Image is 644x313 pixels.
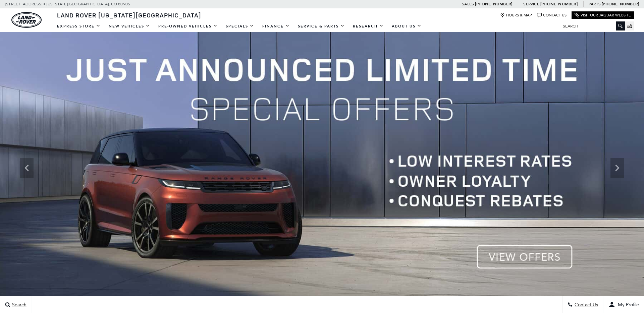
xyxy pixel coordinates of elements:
a: EXPRESS STORE [53,20,105,32]
button: user-profile-menu [603,296,644,313]
a: Hours & Map [500,13,532,18]
a: About Us [388,20,426,32]
a: Finance [258,20,294,32]
span: Sales [462,2,474,6]
a: Pre-Owned Vehicles [154,20,222,32]
nav: Main Navigation [53,20,426,32]
a: [PHONE_NUMBER] [540,1,578,7]
input: Search [558,22,625,30]
span: Contact Us [573,302,598,308]
span: Service [523,2,539,6]
a: land-rover [11,12,42,28]
a: [STREET_ADDRESS] • [US_STATE][GEOGRAPHIC_DATA], CO 80905 [5,2,130,6]
a: Service & Parts [294,20,349,32]
span: My Profile [615,302,639,308]
span: Search [10,302,26,308]
a: Visit Our Jaguar Website [575,13,631,18]
a: Land Rover [US_STATE][GEOGRAPHIC_DATA] [53,11,205,19]
span: Parts [589,2,601,6]
a: [PHONE_NUMBER] [602,1,639,7]
a: Specials [222,20,258,32]
img: Land Rover [11,12,42,28]
a: [PHONE_NUMBER] [475,1,512,7]
a: Research [349,20,388,32]
span: Land Rover [US_STATE][GEOGRAPHIC_DATA] [57,11,201,19]
a: New Vehicles [105,20,154,32]
a: Contact Us [537,13,567,18]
